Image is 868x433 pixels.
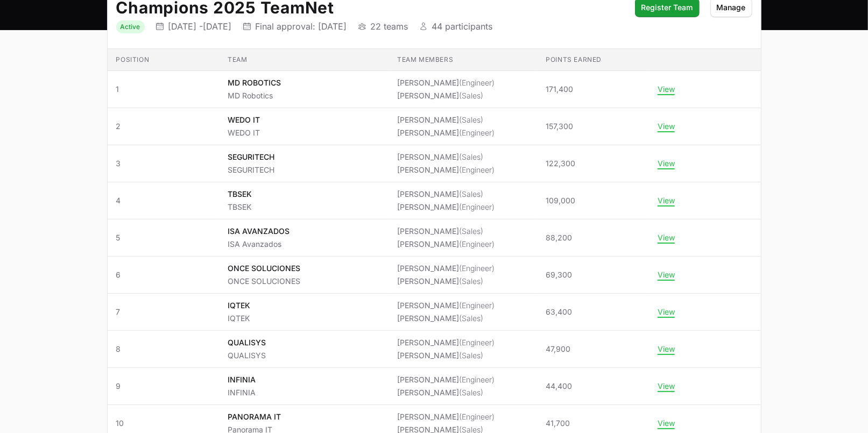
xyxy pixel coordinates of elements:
span: 44,400 [546,381,572,392]
span: (Engineer) [459,165,495,174]
p: WEDO IT [228,115,260,125]
span: (Engineer) [459,202,495,211]
li: [PERSON_NAME] [397,165,495,175]
span: (Engineer) [459,375,495,384]
span: 171,400 [546,84,573,95]
span: 5 [116,232,211,243]
span: (Engineer) [459,264,495,273]
span: 9 [116,381,211,392]
p: ONCE SOLUCIONES [228,276,300,287]
span: 4 [116,195,211,206]
p: MD ROBOTICS [228,77,281,88]
button: View [658,159,675,168]
li: [PERSON_NAME] [397,127,495,138]
button: View [658,270,675,280]
span: 8 [116,344,211,354]
span: (Engineer) [459,338,495,347]
th: Team members [389,49,537,71]
p: 44 participants [432,21,493,32]
p: SEGURITECH [228,152,274,162]
span: (Sales) [459,189,483,198]
p: TBSEK [228,202,252,212]
p: IQTEK [228,313,250,324]
th: Points earned [537,49,649,71]
li: [PERSON_NAME] [397,350,495,361]
p: MD Robotics [228,90,281,101]
span: Register Team [641,1,693,14]
li: [PERSON_NAME] [397,226,495,237]
button: View [658,84,675,94]
span: (Sales) [459,115,483,124]
th: Team [219,49,389,71]
p: PANORAMA IT [228,411,281,422]
li: [PERSON_NAME] [397,411,495,422]
li: [PERSON_NAME] [397,300,495,311]
span: (Engineer) [459,78,495,87]
li: [PERSON_NAME] [397,337,495,348]
span: (Engineer) [459,301,495,310]
li: [PERSON_NAME] [397,387,495,398]
li: [PERSON_NAME] [397,313,495,324]
span: 2 [116,121,211,132]
p: TBSEK [228,189,252,200]
span: (Engineer) [459,128,495,137]
span: (Sales) [459,226,483,236]
span: 6 [116,269,211,280]
p: ONCE SOLUCIONES [228,263,300,274]
span: (Engineer) [459,412,495,421]
button: View [658,307,675,317]
span: (Sales) [459,91,483,100]
p: IQTEK [228,300,250,311]
span: (Sales) [459,152,483,161]
li: [PERSON_NAME] [397,374,495,385]
span: 3 [116,158,211,169]
p: QUALISYS [228,337,266,348]
span: (Sales) [459,314,483,323]
span: 41,700 [546,418,570,429]
span: (Sales) [459,388,483,397]
p: QUALISYS [228,350,266,361]
p: ISA AVANZADOS [228,226,290,237]
th: Position [108,49,220,71]
span: 157,300 [546,121,573,132]
button: View [658,381,675,391]
span: 47,900 [546,344,570,354]
span: Manage [717,1,746,14]
p: ISA Avanzados [228,239,290,250]
button: View [658,196,675,205]
p: INFINIA [228,387,256,398]
li: [PERSON_NAME] [397,115,495,125]
li: [PERSON_NAME] [397,276,495,287]
span: (Sales) [459,351,483,360]
span: 1 [116,84,211,95]
li: [PERSON_NAME] [397,189,495,200]
span: 122,300 [546,158,575,169]
p: INFINIA [228,374,256,385]
span: 7 [116,307,211,317]
span: 10 [116,418,211,429]
p: Final approval: [DATE] [256,21,347,32]
p: SEGURITECH [228,165,274,175]
button: View [658,418,675,428]
span: 109,000 [546,195,575,206]
li: [PERSON_NAME] [397,239,495,250]
p: 22 teams [371,21,408,32]
span: 69,300 [546,269,572,280]
button: View [658,233,675,243]
span: 88,200 [546,232,572,243]
li: [PERSON_NAME] [397,152,495,162]
button: View [658,122,675,131]
span: (Sales) [459,276,483,286]
p: [DATE] - [DATE] [168,21,232,32]
span: 63,400 [546,307,572,317]
span: (Engineer) [459,239,495,249]
p: WEDO IT [228,127,260,138]
li: [PERSON_NAME] [397,263,495,274]
li: [PERSON_NAME] [397,202,495,212]
li: [PERSON_NAME] [397,77,495,88]
li: [PERSON_NAME] [397,90,495,101]
button: View [658,344,675,354]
